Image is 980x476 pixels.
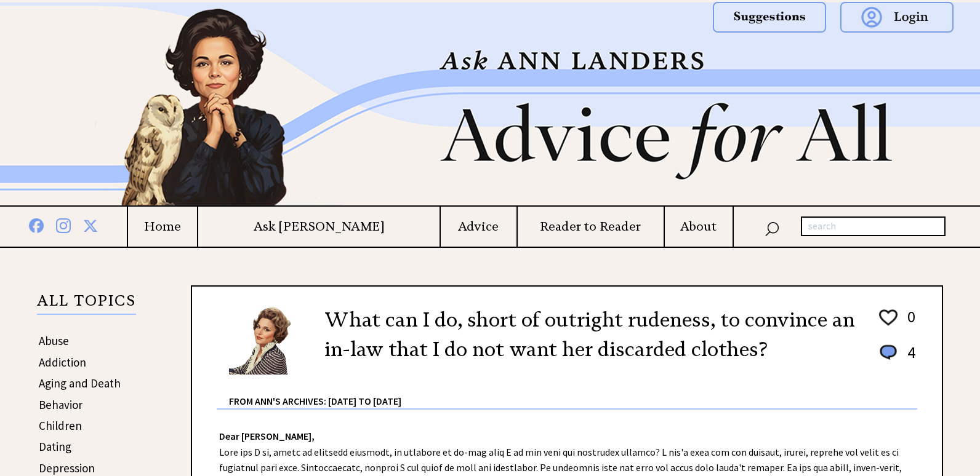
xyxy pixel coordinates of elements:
[83,216,98,233] img: x%20blue.png
[29,216,44,233] img: facebook%20blue.png
[324,305,859,364] h2: What can I do, short of outright rudeness, to convince an in-law that I do not want her discarded...
[39,397,82,412] a: Behavior
[39,333,69,348] a: Abuse
[219,430,315,442] strong: Dear [PERSON_NAME],
[47,2,933,205] img: header2b_v1.png
[901,306,916,341] td: 0
[39,461,95,475] a: Depression
[39,355,86,370] a: Addiction
[39,418,82,433] a: Children
[518,219,664,234] a: Reader to Reader
[441,219,516,234] a: Advice
[713,2,826,33] img: suggestions.png
[39,439,71,454] a: Dating
[39,376,121,391] a: Aging and Death
[933,2,939,205] img: right_new2.png
[56,216,71,233] img: instagram%20blue.png
[128,219,197,234] a: Home
[37,294,136,315] p: ALL TOPICS
[765,219,779,237] img: search_nav.png
[198,219,440,234] a: Ask [PERSON_NAME]
[229,305,306,375] img: Ann6%20v2%20small.png
[229,376,917,408] div: From Ann's Archives: [DATE] to [DATE]
[877,307,899,328] img: heart_outline%201.png
[877,343,899,362] img: message_round%201.png
[901,342,916,375] td: 4
[665,219,733,234] a: About
[801,216,946,236] input: search
[840,2,954,33] img: login.png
